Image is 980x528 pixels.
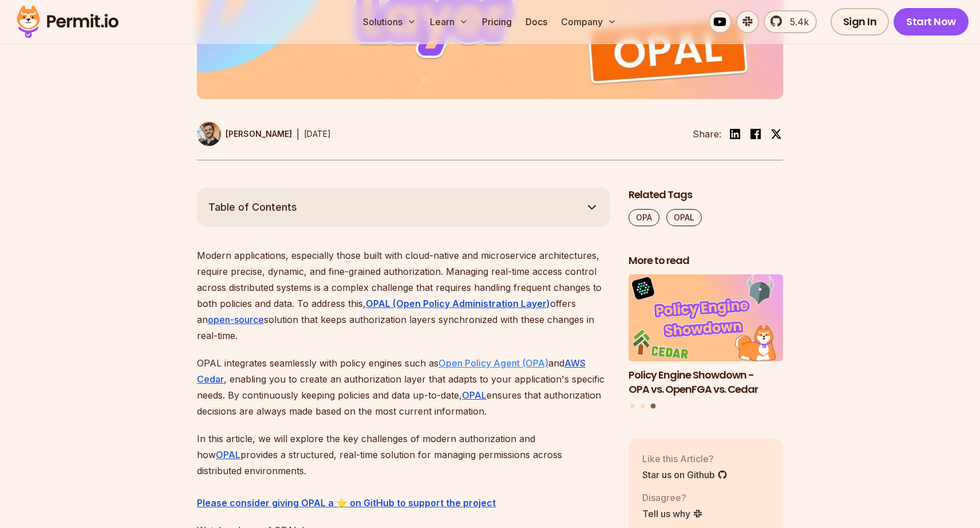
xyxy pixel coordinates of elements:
[629,274,783,410] div: Posts
[462,389,487,401] a: OPAL
[749,127,762,141] img: facebook
[693,127,721,141] li: Share:
[666,209,702,226] a: OPAL
[629,254,783,268] h2: More to read
[629,188,783,202] h2: Related Tags
[197,431,610,511] p: In this article, we will explore the key challenges of modern authorization and how provides a st...
[556,10,621,33] button: Company
[521,10,552,33] a: Docs
[304,129,331,139] time: [DATE]
[642,468,728,482] a: Star us on Github
[425,10,473,33] button: Learn
[770,128,782,140] img: twitter
[366,298,550,309] a: OPAL (Open Policy Administration Layer)
[477,10,516,33] a: Pricing
[831,8,890,36] a: Sign In
[226,128,292,140] p: [PERSON_NAME]
[764,10,817,33] a: 5.4k
[297,127,299,141] div: |
[629,274,783,396] li: 3 of 3
[197,497,496,509] a: ⁠Please consider giving OPAL a ⭐ on GitHub to support the project
[650,404,655,409] button: Go to slide 3
[630,404,635,408] button: Go to slide 1
[642,452,728,466] p: Like this Article?
[358,10,421,33] button: Solutions
[642,491,703,505] p: Disagree?
[629,209,659,226] a: OPA
[642,507,703,521] a: Tell us why
[629,274,783,361] img: Policy Engine Showdown - OPA vs. OpenFGA vs. Cedar
[629,274,783,396] a: Policy Engine Showdown - OPA vs. OpenFGA vs. Cedar Policy Engine Showdown - OPA vs. OpenFGA vs. C...
[197,357,586,385] a: AWS Cedar
[208,314,264,325] a: open-source
[197,355,610,419] p: OPAL integrates seamlessly with policy engines such as and , enabling you to create an authorizat...
[197,122,292,146] a: [PERSON_NAME]
[197,188,610,227] button: Table of Contents
[641,404,645,408] button: Go to slide 2
[197,122,221,146] img: Daniel Bass
[629,368,783,397] h3: Policy Engine Showdown - OPA vs. OpenFGA vs. Cedar
[208,199,297,215] span: Table of Contents
[728,127,742,141] img: linkedin
[894,8,969,36] a: Start Now
[11,2,124,41] img: Permit logo
[438,357,548,369] a: Open Policy Agent (OPA)
[216,449,240,460] a: OPAL
[197,247,610,344] p: Modern applications, especially those built with cloud-native and microservice architectures, req...
[783,15,809,29] span: 5.4k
